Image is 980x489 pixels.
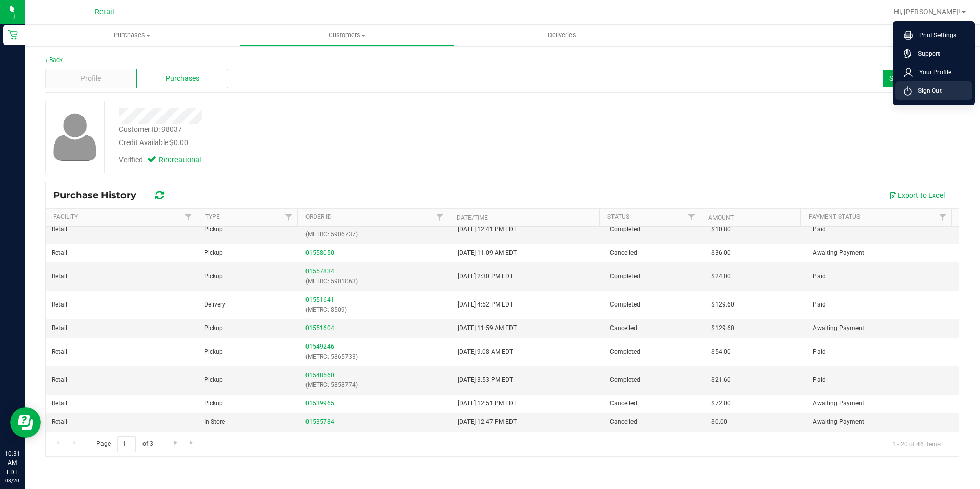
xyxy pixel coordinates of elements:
span: Profile [80,73,101,84]
a: 01539965 [305,400,334,407]
span: Support [912,49,940,59]
p: (METRC: 5858774) [305,380,445,390]
a: Filter [179,209,196,226]
span: Retail [52,399,67,409]
span: Purchases [166,73,199,84]
span: $36.00 [711,248,731,258]
span: Retail [52,225,67,234]
inline-svg: Retail [8,30,18,40]
span: Completed [610,347,640,357]
a: Order ID [305,213,332,220]
span: $129.60 [711,300,734,310]
a: Support [904,49,968,59]
span: [DATE] 4:52 PM EDT [458,300,513,310]
p: (METRC: 8509) [305,305,445,315]
div: Verified: [119,155,200,166]
span: [DATE] 12:47 PM EDT [458,417,517,427]
a: 01551641 [305,296,334,303]
span: [DATE] 12:51 PM EDT [458,399,517,409]
span: Hi, [PERSON_NAME]! [894,8,961,16]
span: Cancelled [610,399,637,409]
span: [DATE] 9:08 AM EDT [458,347,513,357]
span: Awaiting Payment [813,399,864,409]
span: $10.80 [711,225,731,234]
a: Type [205,213,220,220]
span: Pickup [204,347,223,357]
span: Awaiting Payment [813,248,864,258]
a: 01549246 [305,343,334,350]
a: Purchases [25,25,239,46]
span: Paid [813,300,826,310]
span: Awaiting Payment [813,323,864,333]
span: [DATE] 3:53 PM EDT [458,375,513,385]
span: Page of 3 [88,436,161,452]
a: 01559476 [305,221,334,228]
span: Pickup [204,248,223,258]
span: Paid [813,375,826,385]
a: Payment Status [809,213,860,220]
p: (METRC: 5906737) [305,230,445,239]
span: $21.60 [711,375,731,385]
a: Filter [280,209,297,226]
a: 01557834 [305,268,334,275]
span: Retail [52,417,67,427]
span: [DATE] 11:09 AM EDT [458,248,517,258]
span: Deliveries [534,31,590,40]
a: Facility [53,213,78,220]
span: In-Store [204,417,225,427]
span: Paid [813,347,826,357]
a: Filter [934,209,951,226]
span: Completed [610,300,640,310]
div: Credit Available: [119,137,568,148]
span: Awaiting Payment [813,417,864,427]
span: Retail [52,300,67,310]
span: $0.00 [711,417,727,427]
input: 1 [117,436,136,452]
a: 01548560 [305,372,334,379]
a: 01558050 [305,249,334,256]
span: $72.00 [711,399,731,409]
span: Pickup [204,375,223,385]
span: Retail [52,272,67,281]
li: Sign Out [895,81,972,100]
a: 01551604 [305,324,334,332]
span: Your Profile [913,67,951,77]
span: Purchase History [53,190,147,201]
span: 1 - 20 of 46 items [884,436,949,452]
p: 10:31 AM EDT [5,449,20,477]
span: Retail [52,323,67,333]
span: Cancelled [610,248,637,258]
span: Cancelled [610,323,637,333]
a: 01535784 [305,418,334,425]
span: Retail [52,347,67,357]
span: Completed [610,225,640,234]
span: Paid [813,272,826,281]
span: Retail [95,8,114,16]
span: Pickup [204,272,223,281]
p: (METRC: 5865733) [305,352,445,362]
a: Deliveries [455,25,669,46]
span: Delivery [204,300,226,310]
button: Start New Purchase [883,70,959,87]
p: 08/20 [5,477,20,484]
a: Amount [708,214,734,221]
span: $129.60 [711,323,734,333]
span: [DATE] 11:59 AM EDT [458,323,517,333]
a: Go to the next page [168,436,183,450]
a: Go to the last page [185,436,199,450]
span: Cancelled [610,417,637,427]
span: Paid [813,225,826,234]
img: user-icon.png [48,111,102,164]
span: Retail [52,375,67,385]
a: Status [607,213,629,220]
button: Export to Excel [883,187,951,204]
span: Customers [240,31,454,40]
div: Customer ID: 98037 [119,124,182,135]
span: Pickup [204,225,223,234]
span: Recreational [159,155,200,166]
span: [DATE] 12:41 PM EDT [458,225,517,234]
a: Filter [431,209,448,226]
a: Filter [683,209,700,226]
span: Pickup [204,323,223,333]
span: [DATE] 2:30 PM EDT [458,272,513,281]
